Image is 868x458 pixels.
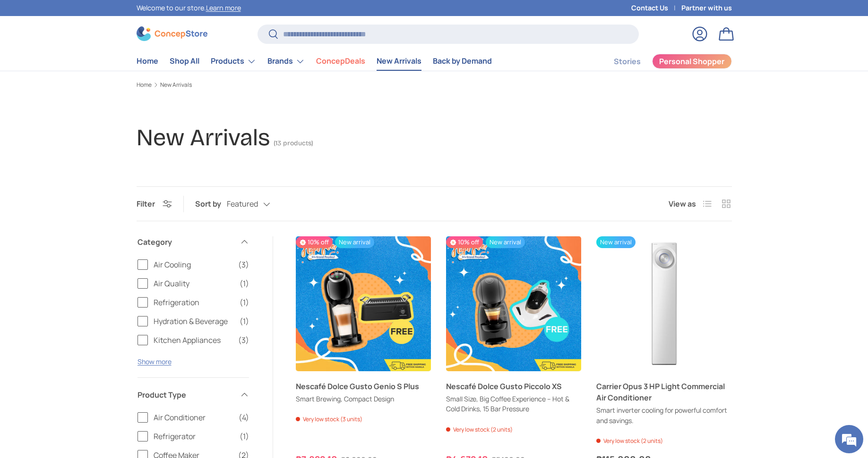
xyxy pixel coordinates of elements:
[160,82,192,88] a: New Arrivals
[138,378,249,412] summary: Product Type
[154,259,232,270] span: Air Cooling
[227,200,258,208] span: Featured
[596,236,636,248] span: New arrival
[137,82,152,88] a: Home
[659,58,724,65] span: Personal Shopper
[591,52,732,71] nav: Secondary
[154,412,233,423] span: Air Conditioner
[267,52,305,71] a: Brands
[377,52,421,70] a: New Arrivals
[446,381,581,392] a: Nescafé Dolce Gusto Piccolo XS
[446,236,483,248] span: 10% off
[238,334,249,346] span: (3)
[211,52,256,71] a: Products
[137,26,207,41] img: ConcepStore
[631,3,681,13] a: Contact Us
[195,198,227,209] label: Sort by
[239,412,249,423] span: (4)
[154,316,234,327] span: Hydration & Beverage
[614,52,641,71] a: Stories
[240,431,249,442] span: (1)
[316,52,365,70] a: ConcepDeals
[137,3,241,13] p: Welcome to our store.
[240,278,249,289] span: (1)
[154,278,234,289] span: Air Quality
[138,357,172,366] button: Show more
[154,297,234,308] span: Refrigeration
[138,225,249,259] summary: Category
[240,297,249,308] span: (1)
[486,236,525,248] span: New arrival
[433,52,492,70] a: Back by Demand
[296,236,431,371] a: Nescafé Dolce Gusto Genio S Plus
[274,139,313,147] span: (13 products)
[296,381,431,392] a: Nescafé Dolce Gusto Genio S Plus
[137,81,732,89] nav: Breadcrumbs
[137,124,270,151] h1: New Arrivals
[227,196,289,213] button: Featured
[596,381,731,403] a: Carrier Opus 3 HP Light Commercial Air Conditioner
[170,52,199,70] a: Shop All
[652,54,732,69] a: Personal Shopper
[137,199,155,209] span: Filter
[154,431,234,442] span: Refrigerator
[446,236,581,371] a: Nescafé Dolce Gusto Piccolo XS
[138,389,234,400] span: Product Type
[137,52,492,71] nav: Primary
[137,199,172,209] button: Filter
[154,334,232,346] span: Kitchen Appliances
[596,236,731,371] a: Carrier Opus 3 HP Light Commercial Air Conditioner
[206,3,241,12] a: Learn more
[137,52,158,70] a: Home
[669,198,696,209] span: View as
[205,52,262,71] summary: Products
[681,3,732,13] a: Partner with us
[335,236,374,248] span: New arrival
[240,316,249,327] span: (1)
[262,52,310,71] summary: Brands
[238,259,249,270] span: (3)
[296,236,333,248] span: 10% off
[138,236,234,248] span: Category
